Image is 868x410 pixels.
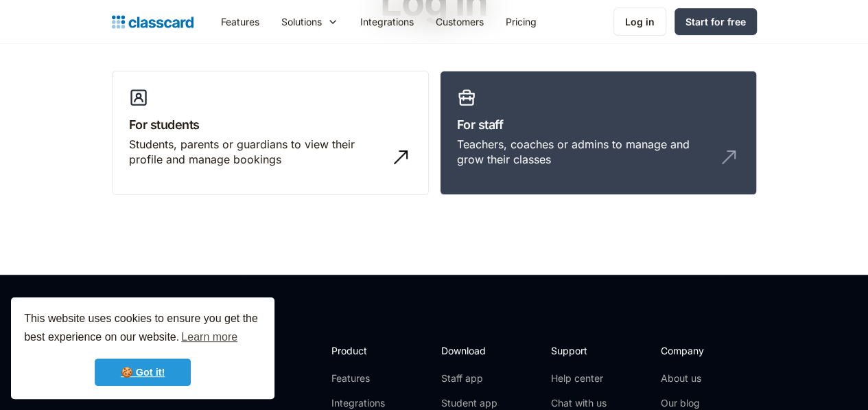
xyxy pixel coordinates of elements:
[625,14,655,29] div: Log in
[441,372,497,385] a: Staff app
[551,372,607,385] a: Help center
[112,12,193,32] a: Logo
[331,343,405,358] h2: Product
[331,372,405,385] a: Features
[675,8,757,35] a: Start for free
[440,71,757,196] a: For staffTeachers, coaches or admins to manage and grow their classes
[129,115,412,134] h3: For students
[661,372,752,385] a: About us
[95,358,191,386] a: dismiss cookie message
[457,115,740,134] h3: For staff
[281,14,322,29] div: Solutions
[129,137,384,168] div: Students, parents or guardians to view their profile and manage bookings
[661,396,752,410] a: Our blog
[457,137,712,168] div: Teachers, coaches or admins to manage and grow their classes
[441,396,497,410] a: Student app
[685,14,746,29] div: Start for free
[270,6,349,37] div: Solutions
[112,71,429,196] a: For studentsStudents, parents or guardians to view their profile and manage bookings
[551,343,607,358] h2: Support
[661,343,752,358] h2: Company
[210,6,270,37] a: Features
[613,8,666,36] a: Log in
[425,6,495,37] a: Customers
[349,6,425,37] a: Integrations
[179,327,239,348] a: learn more about cookies
[441,343,497,358] h2: Download
[11,297,274,399] div: cookieconsent
[331,396,405,410] a: Integrations
[495,6,548,37] a: Pricing
[551,396,607,410] a: Chat with us
[24,310,261,348] span: This website uses cookies to ensure you get the best experience on our website.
